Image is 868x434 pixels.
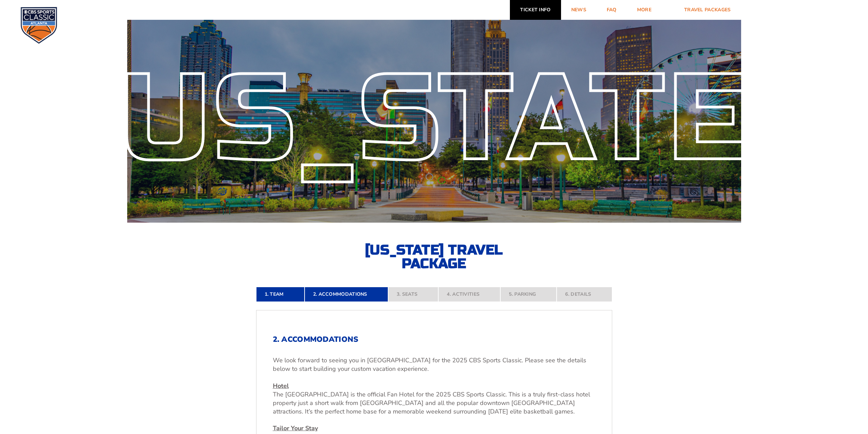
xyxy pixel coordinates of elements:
p: We look forward to seeing you in [GEOGRAPHIC_DATA] for the 2025 CBS Sports Classic. Please see th... [273,356,595,373]
u: Tailor Your Stay [273,424,318,432]
u: Hotel [273,382,289,390]
img: CBS Sports Classic [20,7,57,44]
div: [US_STATE] [72,71,796,168]
h2: [US_STATE] Travel Package [359,243,509,270]
p: The [GEOGRAPHIC_DATA] is the official Fan Hotel for the 2025 CBS Sports Classic. This is a truly ... [273,382,595,416]
a: 1. Team [256,287,305,302]
h2: 2. Accommodations [273,335,595,344]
